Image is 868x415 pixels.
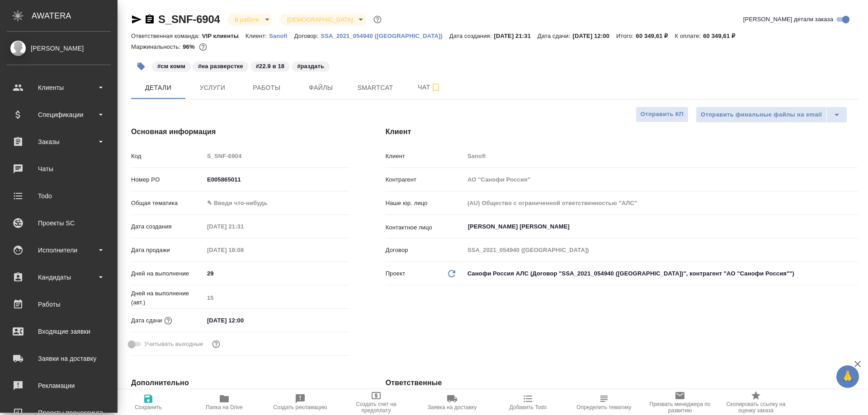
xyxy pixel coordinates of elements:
[131,269,204,278] p: Дней на выполнение
[245,33,269,39] p: Клиент:
[32,7,118,25] div: AWATERA
[386,126,858,137] h4: Клиент
[7,43,111,53] div: [PERSON_NAME]
[269,32,294,39] a: Sanofi
[7,81,111,94] div: Клиенты
[414,390,490,415] button: Заявка на доставку
[675,33,703,39] p: К оплате:
[7,162,111,176] div: Чаты
[245,82,288,93] span: Работы
[204,267,349,280] input: ✎ Введи что-нибудь
[299,82,343,93] span: Файлы
[509,404,547,410] span: Добавить Todo
[636,107,689,122] button: Отправить КП
[2,374,115,397] a: Рекламации
[2,158,115,180] a: Чаты
[210,338,222,350] button: Выбери, если сб и вс нужно считать рабочими днями для выполнения заказа.
[7,216,111,230] div: Проекты SC
[284,16,355,23] button: [DEMOGRAPHIC_DATA]
[464,243,858,256] input: Пустое поле
[701,110,822,120] span: Отправить финальные файлы на email
[207,199,339,208] div: ✎ Введи что-нибудь
[110,390,186,415] button: Сохранить
[131,43,183,50] p: Маржинальность:
[183,43,197,50] p: 96%
[743,15,833,24] span: [PERSON_NAME] детали заказа
[131,14,142,25] button: Скопировать ссылку для ЯМессенджера
[7,298,111,311] div: Работы
[7,108,111,121] div: Спецификации
[703,33,742,39] p: 60 349,61 ₽
[2,347,115,370] a: Заявки на доставку
[137,82,180,93] span: Детали
[7,243,111,257] div: Исполнители
[321,32,449,39] a: SSA_2021_054940 ([GEOGRAPHIC_DATA])
[538,33,572,39] p: Дата сдачи:
[696,107,847,123] div: split button
[2,320,115,343] a: Входящие заявки
[718,390,794,415] button: Скопировать ссылку на оценку заказа
[144,340,203,349] span: Учитывать выходные
[338,390,414,415] button: Создать счет на предоплату
[131,222,204,231] p: Дата создания
[616,33,636,39] p: Итого:
[464,149,858,163] input: Пустое поле
[131,199,204,208] p: Общая тематика
[256,62,284,71] p: #22.9 в 18
[428,404,476,410] span: Заявка на доставку
[408,82,451,93] span: Чат
[204,314,283,327] input: ✎ Введи что-нибудь
[204,196,349,211] div: ✎ Введи что-нибудь
[386,175,464,184] p: Контрагент
[131,316,162,325] p: Дата сдачи
[641,109,684,120] span: Отправить КП
[354,82,397,93] span: Smartcat
[158,13,220,25] a: S_SNF-6904
[204,220,283,233] input: Пустое поле
[2,212,115,234] a: Проекты SC
[204,173,349,186] input: ✎ Введи что-нибудь
[449,33,494,39] p: Дата создания:
[135,404,162,410] span: Сохранить
[202,33,245,39] p: VIP клиенты
[197,41,209,53] button: 1824.00 RUB;
[430,82,441,93] svg: Подписаться
[642,390,718,415] button: Призвать менеджера по развитию
[464,196,858,210] input: Пустое поле
[566,390,642,415] button: Определить тематику
[227,14,273,26] div: В работе
[7,379,111,392] div: Рекламации
[386,246,464,255] p: Договор
[321,33,449,39] p: SSA_2021_054940 ([GEOGRAPHIC_DATA])
[7,352,111,365] div: Заявки на доставку
[836,365,859,388] button: 🙏
[131,175,204,184] p: Номер PO
[7,135,111,149] div: Заказы
[204,243,283,256] input: Пустое поле
[274,404,327,410] span: Создать рекламацию
[269,33,294,39] p: Sanofi
[131,152,204,161] p: Код
[7,270,111,284] div: Кандидаты
[7,189,111,203] div: Todo
[131,378,349,388] h4: Дополнительно
[840,367,855,386] span: 🙏
[162,315,174,326] button: Если добавить услуги и заполнить их объемом, то дата рассчитается автоматически
[647,401,712,414] span: Призвать менеджера по развитию
[131,126,349,137] h4: Основная информация
[696,107,827,123] button: Отправить финальные файлы на email
[2,293,115,316] a: Работы
[576,404,631,410] span: Определить тематику
[853,226,855,228] button: Open
[386,152,464,161] p: Клиент
[372,14,383,25] button: Доп статусы указывают на важность/срочность заказа
[386,269,406,278] p: Проект
[2,185,115,207] a: Todo
[250,62,291,70] span: 22.9 в 18
[723,401,788,414] span: Скопировать ссылку на оценку заказа
[151,62,192,70] span: см комм
[144,14,155,25] button: Скопировать ссылку
[7,325,111,338] div: Входящие заявки
[131,289,204,307] p: Дней на выполнение (авт.)
[131,33,202,39] p: Ответственная команда:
